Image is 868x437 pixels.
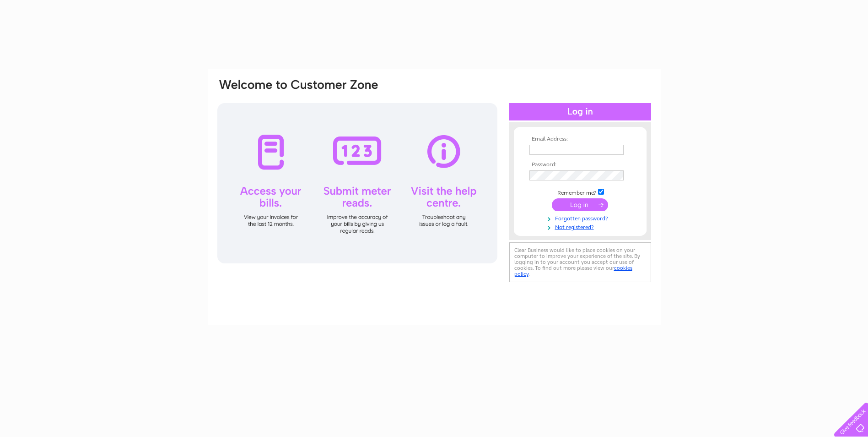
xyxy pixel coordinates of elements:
[529,213,633,222] a: Forgotten password?
[527,136,633,142] th: Email Address:
[509,242,651,282] div: Clear Business would like to place cookies on your computer to improve your experience of the sit...
[527,187,633,197] td: Remember me?
[514,265,632,277] a: cookies policy
[527,162,633,168] th: Password:
[529,222,633,231] a: Not registered?
[552,198,608,211] input: Submit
